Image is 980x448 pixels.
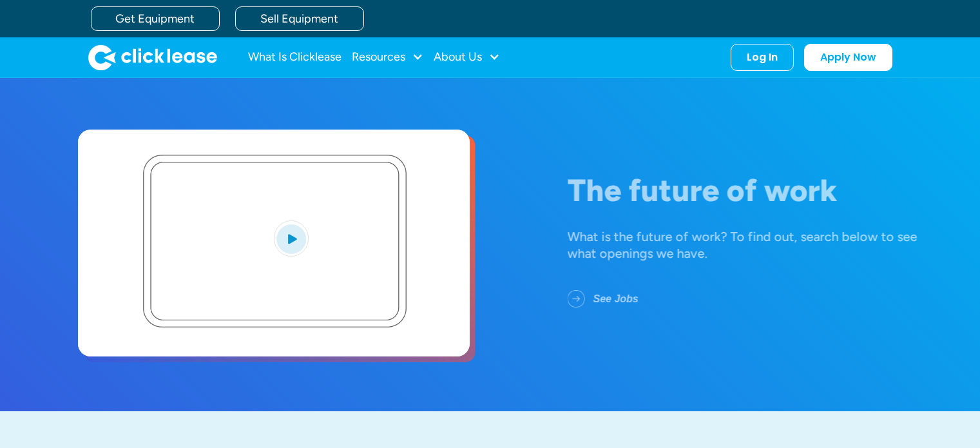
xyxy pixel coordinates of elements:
div: What is the future of work? To find out, search below to see what openings we have. [567,228,948,262]
a: Apply Now [804,44,892,71]
a: home [88,44,217,70]
a: See Jobs [567,282,658,316]
a: open lightbox [78,130,470,356]
img: Clicklease logo [88,44,217,70]
a: What Is Clicklease [248,44,341,70]
img: Blue play button logo on a light blue circular background [274,220,309,257]
div: Log In [747,51,778,64]
a: Sell Equipment [235,6,364,31]
h1: The future of work [567,173,948,208]
div: About Us [434,44,500,70]
div: Resources [352,44,423,70]
a: Get Equipment [91,6,220,31]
